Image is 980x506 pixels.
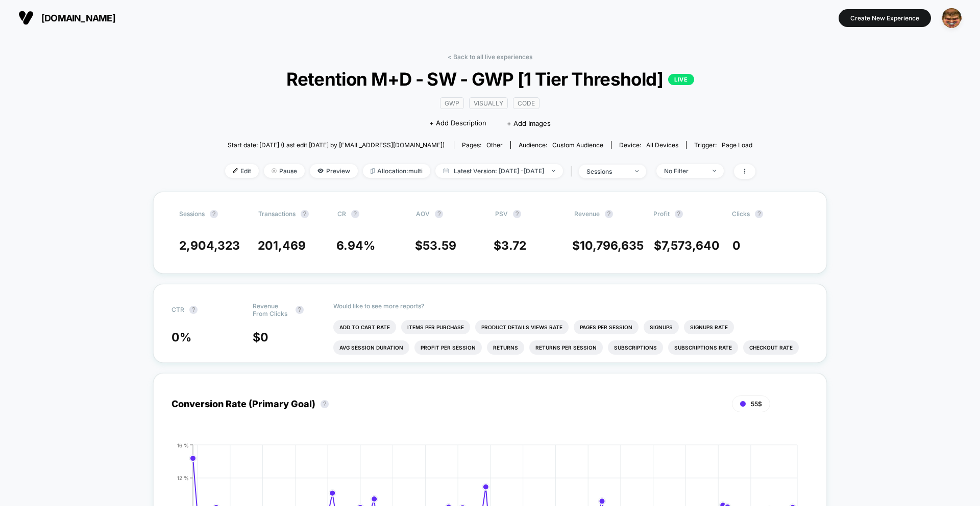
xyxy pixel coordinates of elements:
[429,118,486,128] span: + Add Description
[664,167,705,175] div: No Filter
[41,13,115,23] span: [DOMAIN_NAME]
[507,119,551,127] span: + Add Images
[336,238,375,253] span: 6.94 %
[177,442,189,448] tspan: 16 %
[487,340,524,355] li: Returns
[568,164,579,179] span: |
[210,210,218,218] button: ?
[233,168,238,173] img: edit
[423,238,456,253] span: 53.59
[661,238,720,253] span: 7,573,640
[635,170,639,172] img: end
[722,141,752,149] span: Page Load
[939,8,965,29] button: ppic
[258,210,296,218] span: Transactions
[574,210,600,218] span: Revenue
[743,340,799,355] li: Checkout Rate
[529,340,603,355] li: Returns Per Session
[177,474,189,481] tspan: 12 %
[580,238,644,253] span: 10,796,635
[644,320,679,334] li: Signups
[321,400,329,408] button: ?
[337,210,346,218] span: CR
[333,302,808,310] p: Would like to see more reports?
[475,320,569,334] li: Product Details Views Rate
[18,10,34,25] img: Visually logo
[494,238,526,253] span: $
[653,210,670,218] span: Profit
[171,306,184,313] span: CTR
[654,238,720,253] span: $
[15,10,118,26] button: [DOMAIN_NAME]
[608,340,663,355] li: Subscriptions
[260,330,268,344] span: 0
[416,210,430,218] span: AOV
[301,210,309,218] button: ?
[272,168,277,173] img: end
[171,330,191,344] span: 0 %
[333,340,409,355] li: Avg Session Duration
[415,238,456,253] span: $
[574,320,639,334] li: Pages Per Session
[668,74,694,85] p: LIVE
[552,170,555,172] img: end
[513,210,521,218] button: ?
[443,168,449,173] img: calendar
[513,97,540,109] span: code
[501,238,526,253] span: 3.72
[732,210,750,218] span: Clicks
[179,238,240,253] span: 2,904,323
[732,238,741,253] span: 0
[586,168,627,175] div: sessions
[448,53,532,61] a: < Back to all live experiences
[519,141,603,149] div: Audience:
[751,400,762,408] span: 55$
[675,210,683,218] button: ?
[440,97,464,109] span: gwp
[296,306,304,314] button: ?
[605,210,613,218] button: ?
[668,340,738,355] li: Subscriptions Rate
[942,8,962,28] img: ppic
[189,306,198,314] button: ?
[253,302,290,317] span: Revenue From Clicks
[310,164,358,178] span: Preview
[694,141,752,149] div: Trigger:
[225,164,259,178] span: Edit
[755,210,763,218] button: ?
[611,141,686,149] span: Device:
[228,141,445,149] span: Start date: [DATE] (Last edit [DATE] by [EMAIL_ADDRESS][DOMAIN_NAME])
[646,141,678,149] span: all devices
[495,210,508,218] span: PSV
[552,141,603,149] span: Custom Audience
[462,141,503,149] div: Pages:
[486,141,503,149] span: other
[435,210,443,218] button: ?
[839,9,931,27] button: Create New Experience
[179,210,205,218] span: Sessions
[351,210,359,218] button: ?
[333,320,396,334] li: Add To Cart Rate
[363,164,430,178] span: Allocation: multi
[469,97,508,109] span: visually
[435,164,563,178] span: Latest Version: [DATE] - [DATE]
[253,330,268,344] span: $
[713,170,716,172] img: end
[251,68,728,90] span: Retention M+D - SW - GWP [1 Tier Threshold]
[264,164,305,178] span: Pause
[258,238,306,253] span: 201,469
[401,320,470,334] li: Items Per Purchase
[684,320,734,334] li: Signups Rate
[414,340,482,355] li: Profit Per Session
[572,238,644,253] span: $
[371,168,375,174] img: rebalance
